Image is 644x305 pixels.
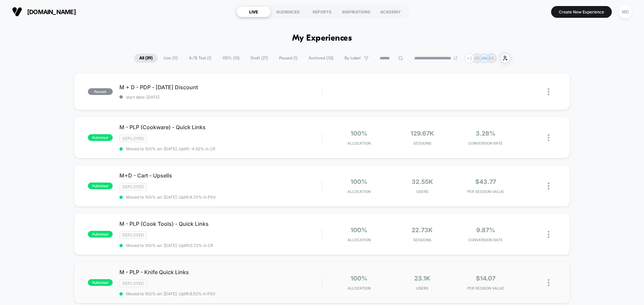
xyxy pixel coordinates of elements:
[412,226,433,234] span: 22.73k
[347,238,371,242] span: Allocation
[475,178,496,185] span: $43.77
[292,34,352,43] h1: My Experiences
[551,6,612,18] button: Create New Experience
[465,53,474,63] div: + 2
[88,134,113,141] span: published
[548,279,549,286] img: close
[119,279,147,287] span: Deployed
[119,269,322,275] span: M - PLP - Knife Quick Links
[12,7,22,17] img: Visually logo
[548,183,549,190] img: close
[392,286,452,291] span: Users
[10,6,78,17] button: [DOMAIN_NAME]
[476,226,495,234] span: 9.87%
[351,275,367,282] span: 100%
[617,5,634,19] button: MD
[392,141,452,146] span: Sessions
[119,172,322,179] span: M+D - Cart - Upsells
[347,286,371,291] span: Allocation
[411,130,434,137] span: 129.67k
[339,6,373,17] div: INSPIRATIONS
[548,88,549,95] img: close
[619,5,632,18] div: MD
[548,134,549,141] img: close
[246,54,273,63] span: Draft ( 27 )
[159,54,183,63] span: Live ( 11 )
[373,6,408,17] div: ACADEMY
[344,56,361,61] span: By Label
[455,238,516,242] span: CONVERSION RATE
[236,6,271,17] div: LIVE
[304,54,338,63] span: Archived ( 32 )
[548,231,549,238] img: close
[489,56,494,61] p: KA
[305,6,339,17] div: REPORTS
[119,124,322,131] span: M - PLP (Cookware) - Quick Links
[134,54,158,63] span: All ( 39 )
[476,275,495,282] span: $14.07
[476,130,495,137] span: 3.28%
[126,195,216,200] span: Moved to 100% on: [DATE] . Uplift: 8.70% in PSV
[88,88,113,95] span: paused
[347,189,371,194] span: Allocation
[126,243,213,248] span: Moved to 100% on: [DATE] . Uplift: 0.72% in CR
[455,141,516,146] span: CONVERSION RATE
[119,95,322,100] span: start date: [DATE]
[274,54,303,63] span: Paused ( 1 )
[414,275,430,282] span: 23.1k
[119,231,147,239] span: Deployed
[412,178,433,185] span: 32.55k
[184,54,216,63] span: A/B Test ( 1 )
[453,56,458,60] img: end
[455,286,516,291] span: PER SESSION VALUE
[126,291,215,296] span: Moved to 100% on: [DATE] . Uplift: 6.52% in PSV
[351,226,367,234] span: 100%
[473,56,480,61] p: MD
[88,279,113,286] span: published
[119,135,147,142] span: Deployed
[119,220,322,227] span: M - PLP (Cook Tools) - Quick Links
[392,238,452,242] span: Sessions
[271,6,305,17] div: AUDIENCES
[88,183,113,189] span: published
[455,189,516,194] span: PER SESSION VALUE
[126,146,215,151] span: Moved to 100% on: [DATE] . Uplift: -4.92% in CR
[217,54,245,63] span: 100% ( 10 )
[351,178,367,185] span: 100%
[88,231,113,238] span: published
[351,130,367,137] span: 100%
[347,141,371,146] span: Allocation
[480,56,488,61] p: MM
[119,183,147,191] span: Deployed
[119,84,322,91] span: M + D - PDP - [DATE] Discount
[27,8,76,15] span: [DOMAIN_NAME]
[392,189,452,194] span: Users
